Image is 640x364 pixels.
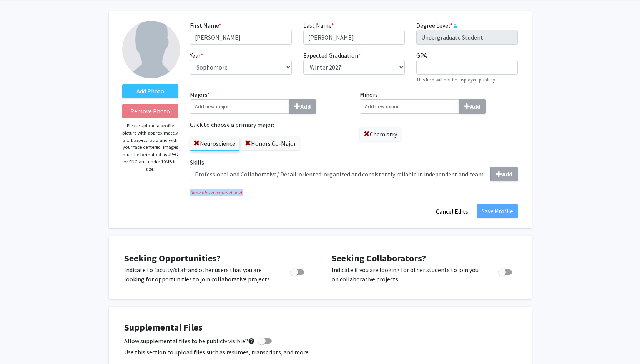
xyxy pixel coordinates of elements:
b: Add [300,103,311,110]
img: Profile Picture [122,21,180,78]
label: Neuroscience [190,137,239,150]
p: Use this section to upload files such as resumes, transcripts, and more. [124,347,516,357]
label: Last Name [303,21,334,30]
small: This field will not be displayed publicly. [416,76,496,83]
label: Degree Level [416,21,457,30]
label: First Name [190,21,221,30]
label: AddProfile Picture [122,84,179,98]
label: Click to choose a primary major: [190,120,348,129]
label: GPA [416,51,427,60]
iframe: Chat [6,329,33,358]
b: Add [470,103,480,110]
span: Seeking Opportunities? [124,252,221,264]
p: Indicate to faculty/staff and other users that you are looking for opportunities to join collabor... [124,265,276,284]
label: Skills [190,158,518,181]
p: Indicate if you are looking for other students to join you on collaborative projects. [332,265,484,284]
input: MinorsAdd [360,99,459,114]
button: Save Profile [477,204,518,218]
b: Add [502,170,512,178]
label: Honors Co-Major [241,137,300,150]
label: Minors [360,90,518,114]
label: Year [190,51,203,60]
span: Seeking Collaborators? [332,252,426,264]
div: Toggle [495,265,516,277]
span: Allow supplemental files to be publicly visible? [124,336,255,346]
i: Indicates a required field [190,189,518,196]
label: Majors [190,90,348,114]
input: SkillsAdd [190,167,491,181]
button: Majors* [289,99,316,114]
h4: Supplemental Files [124,322,516,333]
button: Skills [490,167,518,181]
mat-icon: help [248,336,255,346]
svg: Changes to this field can only be made in Wayne State’s Content Management System (CMS) at cms.wa... [453,24,457,28]
button: Cancel Edits [431,204,473,219]
input: Majors*Add [190,99,289,114]
button: Remove Photo [122,104,179,118]
p: Please upload a profile picture with approximately a 1:1 aspect ratio and with your face centered... [122,122,179,173]
div: Toggle [287,265,308,277]
button: Minors [459,99,486,114]
label: Expected Graduation [303,51,361,60]
label: Chemistry [360,128,401,141]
